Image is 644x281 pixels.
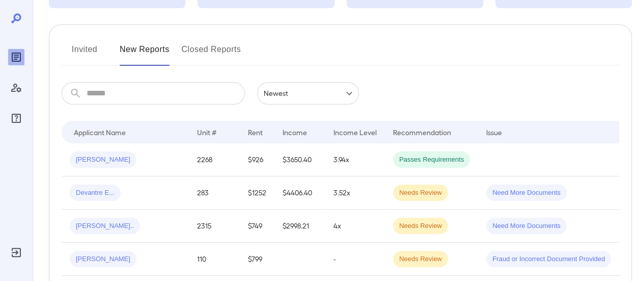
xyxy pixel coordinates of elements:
td: 2315 [189,210,240,243]
span: [PERSON_NAME] [70,254,136,264]
div: Income Level [333,126,377,138]
span: [PERSON_NAME].. [70,221,140,231]
span: Passes Requirements [393,155,470,165]
button: New Reports [120,41,170,66]
div: Unit # [197,126,216,138]
td: $749 [240,210,274,243]
span: Need More Documents [486,188,567,198]
td: - [325,243,385,276]
div: Log Out [8,244,24,261]
span: Fraud or Incorrect Document Provided [486,254,611,264]
td: 2268 [189,143,240,176]
div: Applicant Name [74,126,126,138]
span: Need More Documents [486,221,567,231]
td: $1252 [240,176,274,210]
div: Income [283,126,307,138]
span: Devantre E... [70,188,121,198]
div: Rent [248,126,264,138]
td: $926 [240,143,274,176]
td: 283 [189,176,240,210]
td: 110 [189,243,240,276]
div: Newest [257,82,359,105]
td: $2998.21 [274,210,325,243]
div: Issue [486,126,502,138]
td: 3.52x [325,176,385,210]
td: 3.94x [325,143,385,176]
div: Recommendation [393,126,451,138]
button: Closed Reports [182,41,241,66]
button: Invited [62,41,107,66]
div: Reports [8,49,24,65]
td: 4x [325,210,385,243]
span: [PERSON_NAME] [70,155,136,165]
span: Needs Review [393,221,448,231]
span: Needs Review [393,254,448,264]
div: FAQ [8,110,24,126]
td: $4406.40 [274,176,325,210]
span: Needs Review [393,188,448,198]
td: $799 [240,243,274,276]
td: $3650.40 [274,143,325,176]
div: Manage Users [8,80,24,96]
